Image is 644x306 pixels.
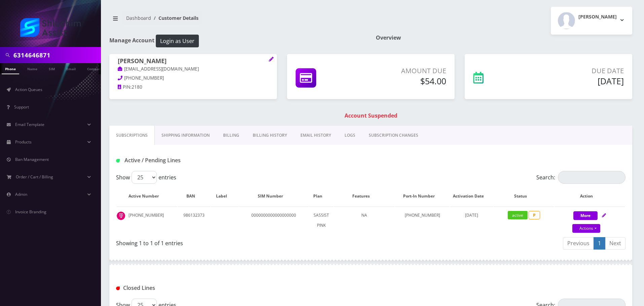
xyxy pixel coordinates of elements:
[578,14,617,20] h2: [PERSON_NAME]
[118,84,132,91] a: PIN:
[573,211,598,220] button: More
[178,207,210,234] td: 986132373
[117,186,177,206] th: Active Number: activate to sort column ascending
[24,63,41,74] a: Name
[536,171,625,184] label: Search:
[395,186,450,206] th: Port-In Number: activate to sort column ascending
[309,186,334,206] th: Plan: activate to sort column ascending
[450,186,493,206] th: Activation Date: activate to sort column ascending
[362,76,446,86] h5: $54.00
[551,7,632,35] button: [PERSON_NAME]
[594,237,605,250] a: 1
[558,171,625,184] input: Search:
[15,122,44,127] span: Email Template
[13,49,99,61] input: Search in Company
[563,237,594,250] a: Previous
[15,209,46,215] span: Invoice Branding
[508,211,528,219] span: active
[527,76,624,86] h5: [DATE]
[116,171,176,184] label: Show entries
[132,84,142,90] span: 2180
[45,63,58,74] a: SIM
[376,35,632,41] h1: Overview
[334,207,394,234] td: NA
[109,126,155,145] a: Subscriptions
[116,287,120,290] img: Closed Lines
[111,113,631,119] h1: Account Suspended
[16,174,53,180] span: Order / Cart / Billing
[63,63,79,74] a: Email
[116,159,120,163] img: Active / Pending Lines
[151,14,199,21] li: Customer Details
[117,207,177,234] td: [PHONE_NUMBER]
[294,126,338,145] a: EMAIL HISTORY
[156,35,199,47] button: Login as User
[494,186,554,206] th: Status: activate to sort column ascending
[124,75,164,81] span: [PHONE_NUMBER]
[605,237,625,250] a: Next
[239,186,308,206] th: SIM Number: activate to sort column ascending
[465,212,478,218] span: [DATE]
[109,35,366,47] h1: Manage Account
[20,18,81,37] img: Shluchim Assist
[554,186,625,206] th: Action: activate to sort column ascending
[362,66,446,76] p: Amount Due
[126,15,151,21] a: Dashboard
[118,57,269,65] h1: [PERSON_NAME]
[309,207,334,234] td: SASSIST PINK
[84,63,106,74] a: Company
[15,139,32,145] span: Products
[2,63,19,74] a: Phone
[572,224,600,233] a: Actions
[362,126,425,145] a: SUBSCRIPTION CHANGES
[109,11,366,30] nav: breadcrumb
[529,211,540,219] span: P
[15,191,27,197] span: Admin
[216,126,246,145] a: Billing
[116,236,366,247] div: Showing 1 to 1 of 1 entries
[132,171,157,184] select: Showentries
[15,87,42,92] span: Action Queues
[395,207,450,234] td: [PHONE_NUMBER]
[116,157,279,164] h1: Active / Pending Lines
[211,186,239,206] th: Label: activate to sort column ascending
[239,207,308,234] td: 0000000000000000000
[118,66,199,73] a: [EMAIL_ADDRESS][DOMAIN_NAME]
[527,66,624,76] p: Due Date
[338,126,362,145] a: LOGS
[178,186,210,206] th: BAN: activate to sort column ascending
[154,37,199,44] a: Login as User
[15,157,49,162] span: Ban Management
[246,126,294,145] a: Billing History
[116,285,279,291] h1: Closed Lines
[334,186,394,206] th: Features: activate to sort column ascending
[14,104,29,110] span: Support
[117,212,125,220] img: t_img.png
[155,126,216,145] a: Shipping Information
